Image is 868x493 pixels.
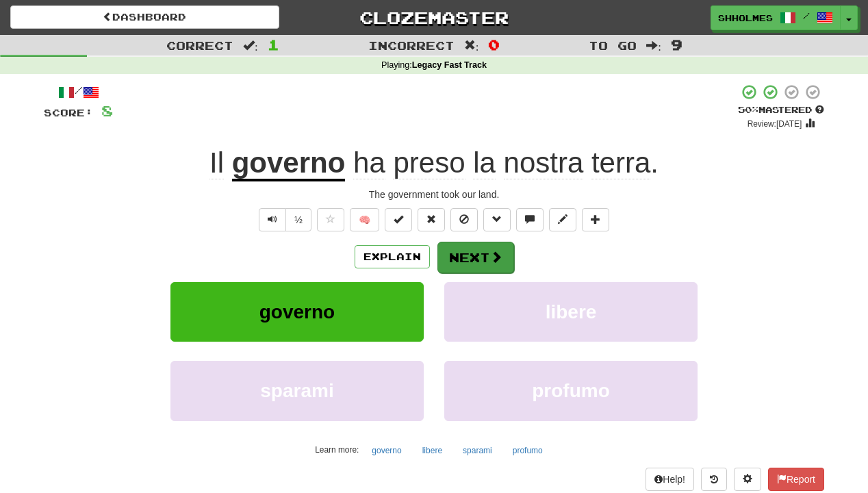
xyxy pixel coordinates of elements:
span: . [345,147,659,179]
div: Mastered [738,104,824,116]
button: governo [364,440,409,461]
small: Learn more: [315,445,359,455]
button: sparami [455,440,500,461]
span: Correct [166,38,233,52]
span: 50 % [738,104,758,115]
span: preso [393,147,465,179]
span: 9 [671,36,682,53]
span: profumo [532,380,610,401]
button: Reset to 0% Mastered (alt+r) [418,208,445,231]
span: / [803,11,810,21]
span: governo [259,301,335,323]
button: Play sentence audio (ctl+space) [259,208,286,231]
button: Explain [355,245,430,268]
span: shholmes [718,12,773,24]
small: Review: [DATE] [748,119,802,129]
span: : [646,40,661,51]
span: 8 [101,102,113,119]
button: Ignore sentence (alt+i) [450,208,478,231]
div: Text-to-speech controls [256,208,311,231]
div: The government took our land. [44,188,824,201]
span: la [473,147,496,179]
button: profumo [505,440,550,461]
a: shholmes / [711,5,841,30]
span: Incorrect [368,38,455,52]
button: Set this sentence to 100% Mastered (alt+m) [385,208,412,231]
div: / [44,84,113,101]
span: 0 [488,36,500,53]
span: nostra [504,147,584,179]
span: Il [209,147,224,179]
button: governo [170,282,424,342]
span: libere [546,301,597,323]
strong: Legacy Fast Track [412,60,487,70]
span: : [464,40,479,51]
button: Report [768,468,824,491]
button: ½ [285,208,311,231]
span: : [243,40,258,51]
span: To go [589,38,637,52]
button: Help! [646,468,694,491]
u: governo [232,147,346,181]
button: 🧠 [350,208,379,231]
span: ha [353,147,385,179]
span: Score: [44,107,93,118]
span: sparami [260,380,333,401]
span: 1 [268,36,279,53]
a: Dashboard [10,5,279,29]
button: profumo [444,361,698,420]
a: Clozemaster [300,5,569,29]
button: sparami [170,361,424,420]
button: Add to collection (alt+a) [582,208,609,231]
button: Round history (alt+y) [701,468,727,491]
button: Edit sentence (alt+d) [549,208,576,231]
button: libere [444,282,698,342]
button: libere [415,440,450,461]
span: terra [591,147,650,179]
button: Discuss sentence (alt+u) [516,208,544,231]
button: Favorite sentence (alt+f) [317,208,344,231]
button: Next [437,242,514,273]
button: Grammar (alt+g) [483,208,511,231]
